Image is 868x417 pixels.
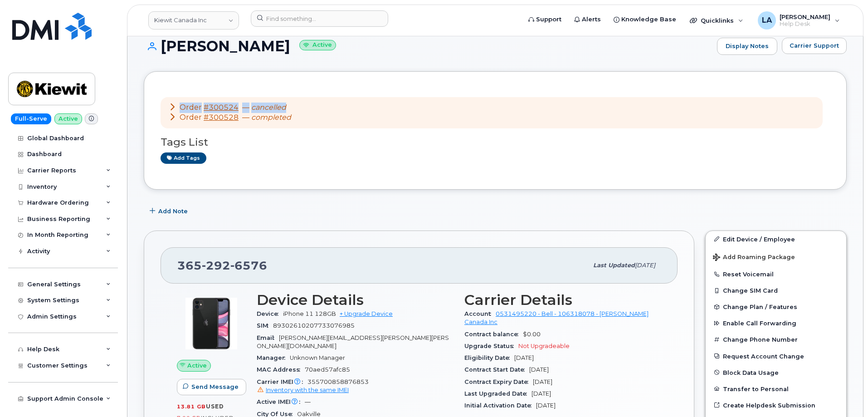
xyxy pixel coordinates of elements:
[257,378,454,395] span: 355700858876853
[706,299,846,315] button: Change Plan / Features
[464,354,514,361] span: Eligibility Date
[706,364,846,381] button: Block Data Usage
[251,10,388,27] input: Find something...
[713,254,795,262] span: Add Roaming Package
[177,403,206,410] span: 13.81 GB
[206,403,224,410] span: used
[299,40,336,50] small: Active
[464,310,649,325] a: 0531495220 - Bell - 106318078 - [PERSON_NAME] Canada Inc
[187,361,207,370] span: Active
[202,259,230,272] span: 292
[706,247,846,266] button: Add Roaming Package
[780,20,830,28] span: Help Desk
[464,402,536,409] span: Initial Activation Date
[751,11,846,29] div: Lanette Aparicio
[762,15,772,26] span: LA
[257,322,273,329] span: SIM
[706,282,846,299] button: Change SIM Card
[706,348,846,364] button: Request Account Change
[257,292,454,308] h3: Device Details
[706,331,846,348] button: Change Phone Number
[593,262,635,269] span: Last updated
[518,343,570,349] span: Not Upgradeable
[464,366,529,373] span: Contract Start Date
[464,310,496,317] span: Account
[829,378,861,410] iframe: Messenger Launcher
[144,38,712,54] h1: [PERSON_NAME]
[257,378,307,385] span: Carrier IMEI
[790,41,839,50] span: Carrier Support
[161,152,206,164] a: Add tags
[177,379,246,395] button: Send Message
[184,296,239,351] img: iPhone_11.jpg
[607,10,683,29] a: Knowledge Base
[144,203,195,220] button: Add Note
[536,402,556,409] span: [DATE]
[464,378,533,385] span: Contract Expiry Date
[723,320,796,327] span: Enable Call Forwarding
[283,310,336,317] span: iPhone 11 128GB
[161,137,830,148] h3: Tags List
[536,15,561,24] span: Support
[532,390,551,397] span: [DATE]
[230,259,267,272] span: 6576
[305,398,311,405] span: —
[706,266,846,282] button: Reset Voicemail
[635,262,655,269] span: [DATE]
[177,259,267,272] span: 365
[257,354,290,361] span: Manager
[242,113,291,122] span: —
[257,334,279,341] span: Email
[723,304,797,310] span: Change Plan / Features
[533,378,552,385] span: [DATE]
[706,381,846,397] button: Transfer to Personal
[273,322,355,329] span: 89302610207733076985
[242,103,286,112] span: —
[464,292,661,308] h3: Carrier Details
[340,310,393,317] a: + Upgrade Device
[529,366,549,373] span: [DATE]
[706,397,846,413] a: Create Helpdesk Submission
[683,11,750,29] div: Quicklinks
[180,103,202,112] span: Order
[204,103,239,112] a: #300524
[568,10,607,29] a: Alerts
[621,15,676,24] span: Knowledge Base
[464,390,532,397] span: Last Upgraded Date
[251,103,286,112] em: cancelled
[523,331,541,338] span: $0.00
[204,113,239,122] a: #300528
[522,10,568,29] a: Support
[191,383,239,391] span: Send Message
[158,207,188,216] span: Add Note
[266,387,349,393] span: Inventory with the same IMEI
[582,15,601,24] span: Alerts
[290,354,345,361] span: Unknown Manager
[251,113,291,122] em: completed
[701,17,734,24] span: Quicklinks
[464,331,523,338] span: Contract balance
[257,334,449,349] span: [PERSON_NAME][EMAIL_ADDRESS][PERSON_NAME][PERSON_NAME][DOMAIN_NAME]
[257,398,305,405] span: Active IMEI
[305,366,350,373] span: 70aed57afc85
[257,366,305,373] span: MAC Address
[514,354,534,361] span: [DATE]
[717,38,777,55] a: Display Notes
[706,315,846,331] button: Enable Call Forwarding
[706,231,846,247] a: Edit Device / Employee
[148,11,239,29] a: Kiewit Canada Inc
[180,113,202,122] span: Order
[257,310,283,317] span: Device
[782,38,847,54] button: Carrier Support
[257,387,349,393] a: Inventory with the same IMEI
[464,343,518,349] span: Upgrade Status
